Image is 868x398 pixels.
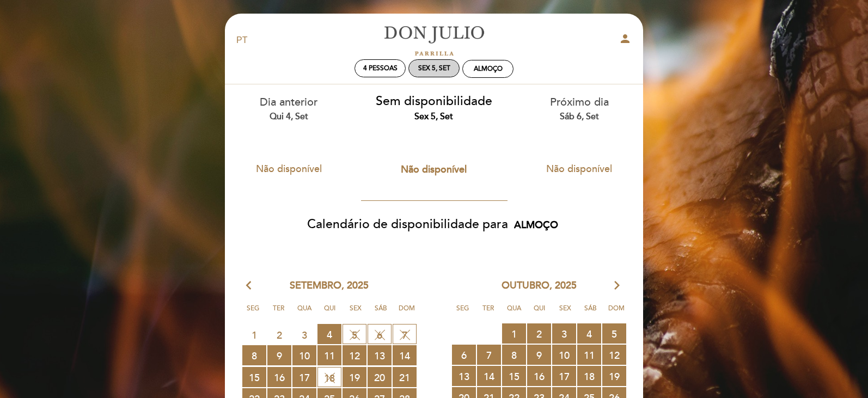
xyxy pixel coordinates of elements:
[292,367,316,387] span: 17
[503,303,525,323] span: Qua
[292,345,316,365] span: 10
[242,345,266,365] span: 8
[580,303,602,323] span: Sáb
[317,324,341,344] span: 4
[292,324,316,345] span: 3
[224,111,353,123] div: Qui 4, set
[418,64,450,72] div: Sex 5, set
[343,345,366,365] span: 12
[502,279,577,293] span: outubro, 2025
[619,32,632,45] i: person
[345,303,366,323] span: Sex
[452,366,476,386] span: 13
[552,366,576,386] span: 17
[393,345,417,365] span: 14
[246,279,256,293] i: arrow_back_ios
[317,367,341,387] span: 18
[317,345,341,365] span: 11
[242,303,264,323] span: Seg
[343,367,366,387] span: 19
[370,303,392,323] span: Sáb
[515,95,644,123] div: Próximo dia
[552,345,576,365] span: 10
[527,366,551,386] span: 16
[612,279,622,293] i: arrow_forward_ios
[606,303,627,323] span: Dom
[393,324,417,344] span: 7
[577,345,601,365] span: 11
[477,366,501,386] span: 14
[502,323,526,344] span: 1
[619,32,632,49] button: person
[396,303,418,323] span: Dom
[319,303,341,323] span: Qui
[290,279,369,293] span: setembro, 2025
[452,345,476,365] span: 6
[307,217,508,232] span: Calendário de disponibilidade para
[343,324,366,344] span: 5
[602,366,626,386] span: 19
[268,303,290,323] span: Ter
[368,324,392,344] span: 6
[554,303,576,323] span: Sex
[452,303,474,323] span: Seg
[368,345,392,365] span: 13
[515,111,644,123] div: Sáb 6, set
[527,323,551,344] span: 2
[474,65,503,73] div: Almoço
[242,324,266,345] span: 1
[527,345,551,365] span: 9
[502,366,526,386] span: 15
[224,95,353,123] div: Dia anterior
[267,367,291,387] span: 16
[267,345,291,365] span: 9
[237,155,340,182] button: Não disponível
[529,303,551,323] span: Qui
[242,367,266,387] span: 15
[602,323,626,344] span: 5
[577,366,601,386] span: 18
[366,26,502,56] a: [PERSON_NAME]
[401,163,467,175] span: Não disponível
[376,94,492,109] span: Sem disponibilidade
[382,156,486,183] button: Não disponível
[478,303,499,323] span: Ter
[294,303,315,323] span: Qua
[368,367,392,387] span: 20
[393,367,417,387] span: 21
[528,155,631,182] button: Não disponível
[502,345,526,365] span: 8
[363,64,398,72] span: 4 pessoas
[370,111,499,123] div: Sex 5, set
[577,323,601,344] span: 4
[552,323,576,344] span: 3
[602,345,626,365] span: 12
[477,345,501,365] span: 7
[267,324,291,345] span: 2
